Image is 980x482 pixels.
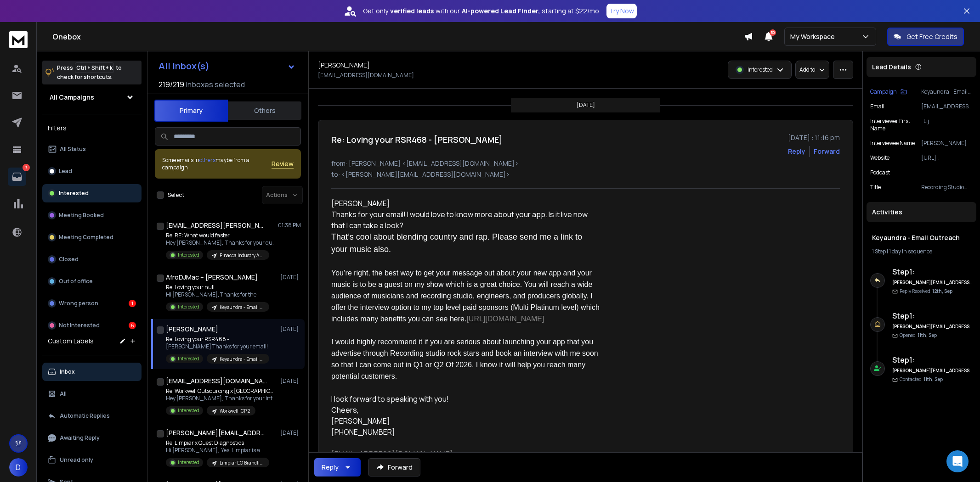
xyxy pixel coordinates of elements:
p: Add to [799,66,815,73]
h1: All Inbox(s) [159,62,210,71]
button: All Inbox(s) [151,57,303,75]
div: 6 [129,322,136,329]
button: Out of office [42,272,142,291]
p: All [60,390,67,398]
p: Recording Studio Rockstars [921,184,973,191]
p: Interested [178,355,199,362]
h1: AfroDJMac -- [PERSON_NAME] [166,273,258,282]
p: Reply Received [900,288,952,295]
p: Interested [748,66,773,73]
p: from: [PERSON_NAME] <[EMAIL_ADDRESS][DOMAIN_NAME]> [331,159,840,168]
p: Not Interested [59,322,100,329]
h1: Keyaundra - Email Outreach [872,233,971,242]
p: Workwell ICP 2 [220,408,250,415]
p: Re: Loving your RSR468 - [166,336,269,343]
h6: [PERSON_NAME][EMAIL_ADDRESS][DOMAIN_NAME] [892,279,973,286]
p: My Workspace [790,32,838,41]
p: Interested [178,252,199,258]
div: [PERSON_NAME] [331,415,600,426]
p: Automatic Replies [60,412,110,420]
p: Podcast [870,169,890,176]
span: You’re right, the best way to get your message out about your new app and your music is to be a g... [331,269,601,323]
p: [DATE] [280,429,301,437]
p: Try Now [609,6,634,16]
h1: [PERSON_NAME][EMAIL_ADDRESS][PERSON_NAME][DOMAIN_NAME] [166,428,267,437]
button: Review [272,159,294,168]
button: Reply [314,458,361,476]
h1: Re: Loving your RSR468 - [PERSON_NAME] [331,133,503,146]
p: [DATE] [280,377,301,385]
button: Meeting Completed [42,228,142,247]
p: Lij [923,118,973,132]
p: [DATE] [280,274,301,281]
p: Hi [PERSON_NAME], Yes, Limpiar is a [166,447,269,454]
p: Inbox [60,368,75,376]
button: Primary [154,100,228,122]
span: 1 Step [872,247,886,255]
p: Re: Limpiar x Quest Diagnostics [166,439,269,447]
p: Lead Details [872,62,911,72]
div: Open Intercom Messenger [946,450,969,472]
p: [DATE] : 11:16 pm [788,133,840,142]
h1: All Campaigns [50,93,94,102]
h1: Onebox [52,31,744,42]
div: Thanks for your email! I would love to know more about your app. Is it live now that I can take a... [331,209,600,231]
img: logo [9,31,28,48]
span: That’s cool about blending country and rap. Please send me a link to your music also. [331,232,582,254]
h1: [PERSON_NAME] [166,325,218,334]
p: Interviewer First Name [870,118,923,132]
p: All Status [60,146,86,153]
button: All Campaigns [42,88,142,106]
p: Interested [178,459,199,466]
span: 219 / 219 [159,79,184,90]
p: Closed [59,256,79,263]
p: Awaiting Reply [60,434,100,442]
p: Hey [PERSON_NAME], Thanks for your question. [166,239,276,247]
p: Opened [900,332,937,339]
p: Get Free Credits [906,32,957,41]
span: 50 [770,29,776,36]
p: Out of office [59,278,93,285]
div: Reply [322,463,339,472]
button: Reply [788,147,805,156]
span: 1 day in sequence [889,247,932,255]
div: Cheers, [331,404,600,415]
p: Re: Loving your null [166,284,269,291]
button: Meeting Booked [42,206,142,224]
h6: [PERSON_NAME][EMAIL_ADDRESS][DOMAIN_NAME] [892,367,973,374]
button: D [9,458,28,476]
p: [DATE] [280,325,301,333]
p: Interested [59,190,89,197]
h3: Custom Labels [48,336,94,346]
p: [EMAIL_ADDRESS][DOMAIN_NAME] [921,103,973,110]
div: Activities [867,202,976,222]
p: Unread only [60,456,93,464]
p: title [870,184,881,191]
button: Wrong person1 [42,294,142,313]
div: [PHONE_NUMBER] [331,426,600,437]
p: Lead [59,168,72,175]
span: 11th, Sep [923,376,943,382]
div: 1 [129,300,136,307]
h6: Step 1 : [892,354,973,365]
button: Unread only [42,451,142,469]
button: Get Free Credits [887,28,964,46]
p: [EMAIL_ADDRESS][DOMAIN_NAME] [318,72,414,79]
p: website [870,154,889,162]
label: Select [168,191,184,199]
p: Re: Workwell Outsourcing x [GEOGRAPHIC_DATA] [166,387,276,395]
button: Awaiting Reply [42,429,142,447]
p: 7 [23,164,30,171]
button: Forward [368,458,420,476]
button: Automatic Replies [42,407,142,425]
a: [URL][DOMAIN_NAME] [466,315,544,323]
span: 11th, Sep [918,332,937,338]
p: Limpiar EO Brandlist/Offers Campaign [220,460,264,466]
div: | [872,248,971,255]
p: Hi [PERSON_NAME], Thanks for the [166,291,269,298]
button: Not Interested6 [42,316,142,335]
